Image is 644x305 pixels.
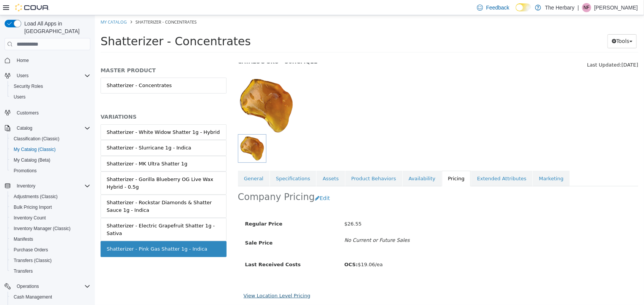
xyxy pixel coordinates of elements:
[578,3,579,12] p: |
[220,176,239,190] button: Edit
[11,92,90,102] span: Users
[2,181,93,191] button: Inventory
[11,235,90,244] span: Manifests
[14,56,32,65] a: Home
[11,235,36,244] a: Manifests
[8,202,93,213] button: Bulk Pricing Import
[492,47,527,52] span: Last Updated:
[8,191,93,202] button: Adjustments (Classic)
[11,134,90,143] span: Classification (Classic)
[8,213,93,223] button: Inventory Count
[11,245,90,254] span: Purchase Orders
[250,246,288,252] span: $19.06/ea
[14,124,90,133] span: Catalog
[308,156,347,172] a: Availability
[150,206,187,211] span: Regular Price
[222,156,250,172] a: Assets
[8,81,93,92] button: Security Roles
[14,71,90,80] span: Users
[516,3,532,11] input: Dark Mode
[14,204,52,210] span: Bulk Pricing Import
[14,168,37,174] span: Promotions
[8,292,93,302] button: Cash Management
[149,278,216,283] a: View Location Level Pricing
[17,57,29,64] span: Home
[8,165,93,176] button: Promotions
[250,206,267,211] span: $26.55
[14,94,25,100] span: Users
[11,192,90,201] span: Adjustments (Classic)
[15,4,49,11] img: Cova
[11,203,55,212] a: Bulk Pricing Import
[11,192,61,201] a: Adjustments (Classic)
[6,52,132,59] h5: MASTER PRODUCT
[527,47,543,52] span: [DATE]
[6,62,132,78] a: Shatterizer - Concentrates
[11,145,59,154] a: My Catalog (Classic)
[11,213,49,222] a: Inventory Count
[8,92,93,102] button: Users
[11,156,54,165] a: My Catalog (Beta)
[14,181,38,191] button: Inventory
[584,3,590,12] span: NF
[594,3,638,12] p: [PERSON_NAME]
[2,107,93,118] button: Customers
[8,255,93,266] button: Transfers (Classic)
[12,113,125,121] div: Shatterizer - White Widow Shatter 1g - Hybrid
[14,268,33,274] span: Transfers
[11,224,90,233] span: Inventory Manager (Classic)
[143,176,220,188] h2: Company Pricing
[11,166,40,175] a: Promotions
[376,156,438,172] a: Extended Attributes
[11,203,90,212] span: Bulk Pricing Import
[250,246,263,252] b: OCS:
[347,156,376,172] a: Pricing
[11,134,63,143] a: Classification (Classic)
[12,145,93,152] div: Shatterizer - MK Ultra Shatter 1g
[150,225,178,230] span: Sale Price
[11,82,46,91] a: Security Roles
[175,156,221,172] a: Specifications
[17,125,32,131] span: Catalog
[513,19,542,33] button: Tools
[11,224,74,233] a: Inventory Manager (Classic)
[11,267,90,276] span: Transfers
[41,4,102,10] span: Shatterizer - Concentrates
[14,108,90,117] span: Customers
[14,294,52,300] span: Cash Management
[21,20,90,35] span: Load All Apps in [GEOGRAPHIC_DATA]
[12,129,96,137] div: Shatterizer - Slurricane 1g - Indica
[8,234,93,245] button: Manifests
[14,83,43,89] span: Security Roles
[12,160,126,175] div: Shatterizer - Gorilla Blueberry OG Live Wax Hybrid - 0.5g
[8,155,93,165] button: My Catalog (Beta)
[14,157,50,163] span: My Catalog (Beta)
[14,181,90,191] span: Inventory
[11,213,90,222] span: Inventory Count
[14,108,42,118] a: Customers
[2,70,93,81] button: Users
[11,145,90,154] span: My Catalog (Classic)
[12,184,126,199] div: Shatterizer - Rockstar Diamonds & Shatter Sauce 1g - Indica
[11,267,36,276] a: Transfers
[8,223,93,234] button: Inventory Manager (Classic)
[150,246,206,252] span: Last Received Costs
[250,156,307,172] a: Product Behaviors
[438,156,475,172] a: Marketing
[8,133,93,144] button: Classification (Classic)
[12,207,126,222] div: Shatterizer - Electric Grapefruit Shatter 1g - Sativa
[2,123,93,133] button: Catalog
[8,245,93,255] button: Purchase Orders
[6,98,132,105] h5: VARIATIONS
[6,4,32,10] a: My Catalog
[11,82,90,91] span: Security Roles
[11,245,51,254] a: Purchase Orders
[11,256,90,265] span: Transfers (Classic)
[14,194,58,200] span: Adjustments (Classic)
[14,282,42,291] button: Operations
[14,136,60,142] span: Classification (Classic)
[6,19,156,33] span: Shatterizer - Concentrates
[17,73,28,79] span: Users
[14,146,56,152] span: My Catalog (Classic)
[14,236,33,242] span: Manifests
